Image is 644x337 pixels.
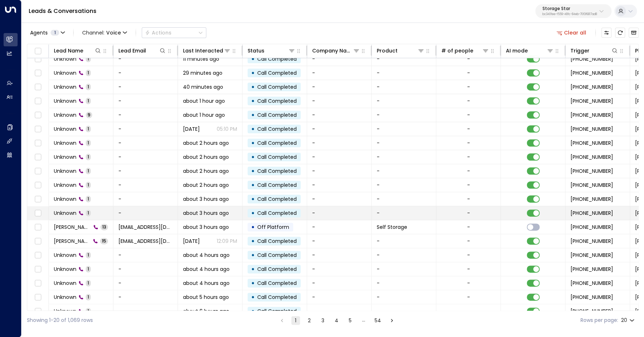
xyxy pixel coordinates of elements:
span: 1 [86,308,91,314]
span: +17372659926 [570,181,613,189]
td: - [372,192,436,206]
span: +17372793430 [570,251,613,259]
span: 40 minutes ago [183,83,223,91]
span: Toggle select row [33,265,42,274]
td: - [113,122,178,136]
span: +17373048925 [570,111,613,119]
span: Toggle select row [33,167,42,176]
button: Go to page 54 [373,316,382,325]
div: Trigger [570,46,589,55]
span: eileenvaladez05@gmail.com [118,223,173,231]
span: Agents [30,30,48,35]
td: - [307,262,372,276]
div: • [251,221,255,233]
td: - [307,150,372,164]
span: Unknown [54,167,76,175]
span: +17374433434 [570,55,613,63]
span: Toggle select row [33,209,42,218]
span: Call Completed [257,153,297,161]
span: 1 [86,196,91,202]
div: # of people [441,46,473,55]
span: Toggle select row [33,307,42,316]
span: Call Completed [257,167,297,175]
p: Storage Star [542,6,597,11]
span: 1 [86,280,91,286]
span: Toggle select row [33,293,42,302]
div: - [467,139,470,147]
span: 1 [86,140,91,146]
span: 1 [86,210,91,216]
div: - [467,280,470,287]
span: 1 [86,56,91,62]
td: - [307,164,372,178]
span: Unknown [54,153,76,161]
button: Go to page 2 [305,316,314,325]
span: Call Completed [257,111,297,119]
div: • [251,179,255,191]
span: Call Completed [257,251,297,259]
span: Zachariah Hall [54,237,91,245]
div: - [467,294,470,301]
span: about 1 hour ago [183,111,225,119]
span: Toggle select row [33,55,42,64]
span: Unknown [54,69,76,77]
label: Rows per page: [580,317,618,324]
span: Unknown [54,195,76,203]
td: - [307,94,372,108]
div: - [467,223,470,231]
div: - [467,97,470,105]
div: • [251,193,255,205]
div: • [251,207,255,219]
span: 1 [86,252,91,258]
button: Agents1 [27,28,67,38]
span: about 4 hours ago [183,266,230,273]
td: - [372,262,436,276]
span: Call Completed [257,97,297,105]
div: • [251,291,255,303]
button: Go to page 5 [346,316,354,325]
span: 13 [100,224,108,230]
div: - [467,209,470,217]
div: Company Name [312,46,360,55]
div: Last Interacted [183,46,223,55]
td: - [113,66,178,80]
td: - [307,178,372,192]
div: • [251,305,255,317]
button: Go to page 3 [319,316,327,325]
button: Channel:Voice [79,28,130,38]
button: Go to next page [387,316,396,325]
div: • [251,249,255,261]
span: Toggle select row [33,223,42,232]
span: Call Completed [257,237,297,245]
div: • [251,137,255,149]
span: +17372463215 [570,294,613,301]
span: +12075188839 [570,83,613,91]
span: Toggle select row [33,237,42,246]
span: 1 [86,154,91,160]
td: - [372,66,436,80]
span: +17372510764 [570,209,613,217]
div: - [467,237,470,245]
div: - [467,125,470,133]
td: - [372,248,436,262]
span: Unknown [54,125,76,133]
span: Yesterday [183,237,200,245]
td: - [307,248,372,262]
td: - [307,234,372,248]
div: • [251,53,255,65]
span: Call Completed [257,280,297,287]
td: - [113,262,178,276]
span: Refresh [615,28,625,38]
td: - [113,80,178,94]
button: Storage Starbc340fee-f559-48fc-84eb-70f3f6817ad8 [535,4,611,18]
div: - [467,181,470,189]
td: - [113,94,178,108]
span: 9 [86,112,92,118]
td: - [372,178,436,192]
div: - [467,153,470,161]
span: Toggle select row [33,69,42,78]
div: Company Name [312,46,353,55]
span: Call Completed [257,69,297,77]
div: Product [377,46,398,55]
a: Leads & Conversations [29,7,97,15]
